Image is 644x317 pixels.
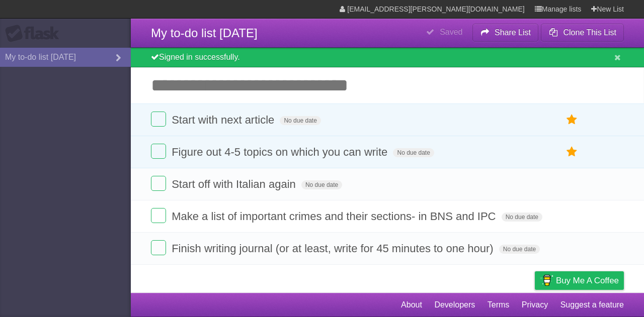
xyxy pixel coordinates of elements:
[535,271,624,290] a: Buy me a coffee
[172,210,498,223] span: Make a list of important crimes and their sections- in BNS and IPC
[172,114,277,126] span: Start with next article
[151,176,166,191] label: Done
[556,272,619,289] span: Buy me a coffee
[151,112,166,127] label: Done
[301,180,342,189] span: No due date
[488,295,510,314] a: Terms
[562,112,582,128] label: Star task
[151,144,166,159] label: Done
[562,144,582,160] label: Star task
[393,148,434,157] span: No due date
[5,25,65,43] div: Flask
[541,24,624,42] button: Clone This List
[540,272,553,289] img: Buy me a coffee
[502,213,542,222] span: No due date
[472,24,539,42] button: Share List
[401,295,422,314] a: About
[280,116,320,125] span: No due date
[151,240,166,255] label: Done
[434,295,475,314] a: Developers
[172,146,390,158] span: Figure out 4-5 topics on which you can write
[172,242,496,255] span: Finish writing journal (or at least, write for 45 minutes to one hour)
[560,295,624,314] a: Suggest a feature
[563,28,616,37] b: Clone This List
[172,178,298,190] span: Start off with Italian again
[522,295,548,314] a: Privacy
[499,245,540,254] span: No due date
[440,28,462,36] b: Saved
[131,48,644,67] div: Signed in successfully.
[495,28,531,37] b: Share List
[151,26,258,40] span: My to-do list [DATE]
[151,208,166,223] label: Done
